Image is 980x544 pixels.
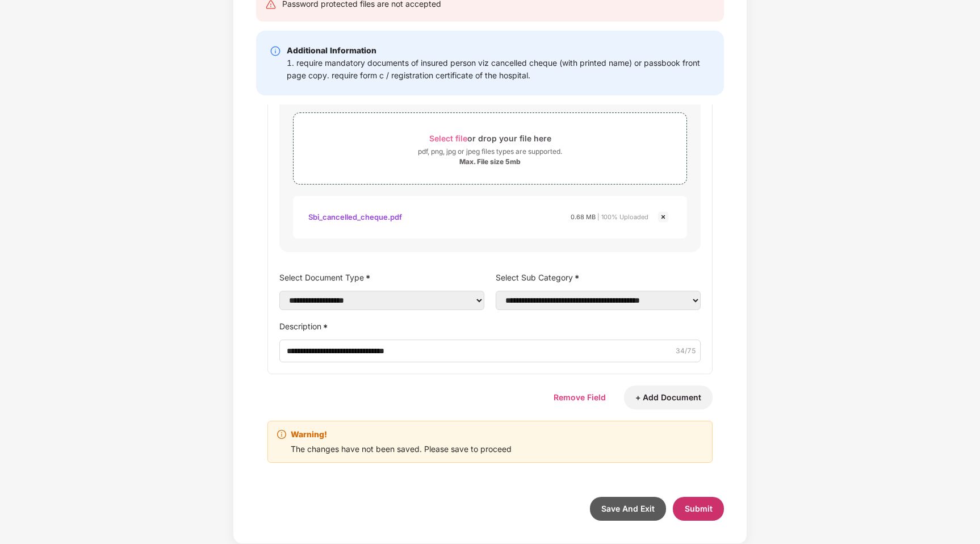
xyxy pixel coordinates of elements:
span: Select file [429,133,467,143]
b: Additional Information [287,45,376,55]
span: Submit [685,504,713,513]
label: Select Document Type [279,269,484,286]
span: 0.68 MB [571,213,596,221]
div: Max. File size 5mb [459,157,521,166]
img: svg+xml;base64,PHN2ZyBpZD0iSW5mby0yMHgyMCIgeG1sbnM9Imh0dHA6Ly93d3cudzMub3JnLzIwMDAvc3ZnIiB3aWR0aD... [270,45,281,57]
button: Remove Field [542,386,617,409]
span: | 100% Uploaded [597,213,648,221]
label: Select Sub Category [496,269,701,286]
div: 1. require mandatory documents of insured person viz cancelled cheque (with printed name) or pass... [287,57,710,82]
img: svg+xml;base64,PHN2ZyBpZD0iQ3Jvc3MtMjR4MjQiIHhtbG5zPSJodHRwOi8vd3d3LnczLm9yZy8yMDAwL3N2ZyIgd2lkdG... [656,210,670,224]
button: Save And Exit [590,497,666,521]
span: 34 /75 [676,345,696,356]
span: Select fileor drop your file herepdf, png, jpg or jpeg files types are supported.Max. File size 5mb [294,122,686,175]
b: Warning! [291,428,327,441]
span: The changes have not been saved. Please save to proceed [291,444,512,454]
button: Submit [673,497,724,521]
label: Description [279,319,701,335]
button: + Add Document [624,386,713,409]
span: info-circle [277,430,286,439]
div: or drop your file here [429,131,551,146]
span: Save And Exit [601,504,655,513]
div: Sbi_cancelled_cheque.pdf [308,207,402,227]
div: pdf, png, jpg or jpeg files types are supported. [418,146,562,157]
